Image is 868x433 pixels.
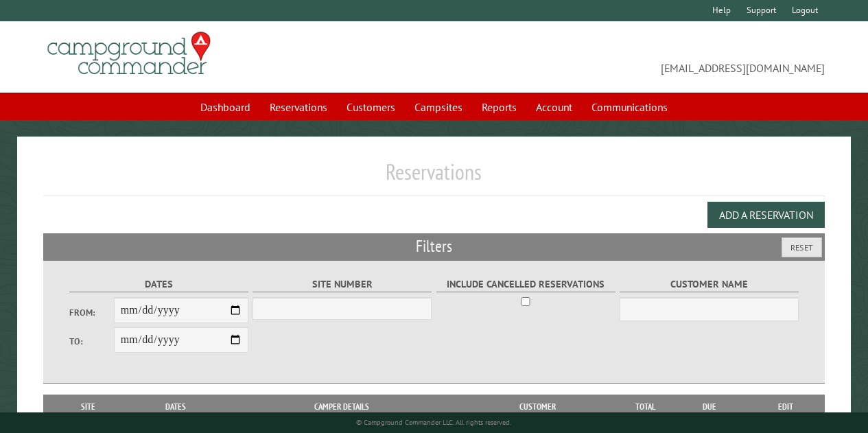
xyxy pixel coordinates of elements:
label: Customer Name [620,277,799,292]
label: Dates [69,277,248,292]
a: Reports [473,94,525,120]
label: Site Number [253,277,432,292]
h2: Filters [43,233,825,259]
th: Edit [746,395,824,419]
a: Account [528,94,580,120]
img: Campground Commander [43,27,215,80]
h1: Reservations [43,159,825,196]
label: Include Cancelled Reservations [436,277,615,292]
button: Add a Reservation [707,202,825,228]
a: Reservations [261,94,336,120]
a: Customers [338,94,403,120]
a: Campsites [406,94,471,120]
label: From: [69,306,114,319]
label: To: [69,335,114,348]
a: Communications [583,94,676,120]
small: © Campground Commander LLC. All rights reserved. [356,418,511,427]
th: Total [618,395,673,419]
th: Site [50,395,126,419]
th: Customer [458,395,618,419]
th: Due [673,395,747,419]
th: Dates [126,395,226,419]
a: Dashboard [192,94,259,120]
span: [EMAIL_ADDRESS][DOMAIN_NAME] [434,38,825,76]
th: Camper Details [226,395,458,419]
button: Reset [782,237,822,257]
